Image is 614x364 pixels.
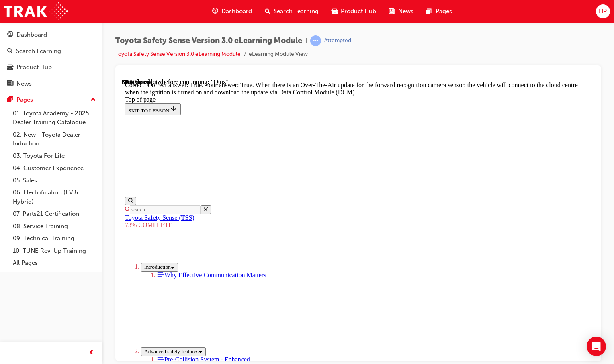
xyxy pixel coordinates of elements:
[10,232,99,245] a: 09. Technical Training
[19,269,84,278] button: Toggle section: Advanced safety features
[3,3,470,18] div: Correct. Correct answer: True. Your answer: True. When there is an Over-The-Air update for the fo...
[7,80,13,88] span: news-icon
[389,6,395,16] span: news-icon
[398,7,413,16] span: News
[587,337,606,356] div: Open Intercom Messenger
[258,3,325,20] a: search-iconSearch Learning
[3,44,99,59] a: Search Learning
[3,92,99,107] button: Pages
[383,3,420,20] a: news-iconNews
[7,64,13,71] span: car-icon
[3,76,99,91] a: News
[10,245,99,257] a: 10. TUNE Rev-Up Training
[426,6,432,16] span: pages-icon
[206,3,258,20] a: guage-iconDashboard
[10,186,99,208] a: 06. Electrification (EV & Hybrid)
[274,7,319,16] span: Search Learning
[10,257,99,269] a: All Pages
[332,6,338,16] span: car-icon
[88,348,94,358] span: prev-icon
[7,48,13,55] span: search-icon
[16,63,52,72] div: Product Hub
[596,4,610,18] button: HP
[10,107,99,129] a: 01. Toyota Academy - 2025 Dealer Training Catalogue
[7,31,13,39] span: guage-icon
[10,129,99,150] a: 02. New - Toyota Dealer Induction
[265,6,270,16] span: search-icon
[3,60,99,75] a: Product Hub
[16,47,61,56] div: Search Learning
[420,3,458,20] a: pages-iconPages
[115,36,302,45] span: Toyota Safety Sense Version 3.0 eLearning Module
[90,95,96,105] span: up-icon
[3,27,99,42] a: Dashboard
[115,51,241,57] a: Toyota Safety Sense Version 3.0 eLearning Module
[19,184,56,193] button: Toggle section: Introduction
[4,2,68,20] img: Trak
[324,37,351,45] div: Attempted
[10,162,99,174] a: 04. Customer Experience
[212,6,218,16] span: guage-icon
[325,3,383,20] a: car-iconProduct Hub
[10,220,99,233] a: 08. Service Training
[3,26,99,92] button: DashboardSearch LearningProduct HubNews
[79,127,89,136] button: Close the search form
[305,36,307,45] span: |
[16,30,47,39] div: Dashboard
[3,143,110,150] div: 73% COMPLETE
[3,18,470,25] div: Top of page
[221,7,252,16] span: Dashboard
[7,96,13,104] span: pages-icon
[3,119,14,127] button: Show search bar
[8,127,79,136] input: Search
[341,7,376,16] span: Product Hub
[310,35,321,46] span: learningRecordVerb_ATTEMPT-icon
[16,95,33,104] div: Pages
[6,29,56,35] span: SKIP TO LESSON
[3,136,73,143] a: Toyota Safety Sense (TSS)
[10,150,99,162] a: 03. Toyota For Life
[16,79,32,88] div: News
[23,186,49,192] span: Introduction
[599,7,607,16] span: HP
[249,50,308,59] li: eLearning Module View
[23,270,77,276] span: Advanced safety features
[3,25,59,37] button: SKIP TO LESSON
[10,174,99,187] a: 05. Sales
[10,208,99,220] a: 07. Parts21 Certification
[436,7,452,16] span: Pages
